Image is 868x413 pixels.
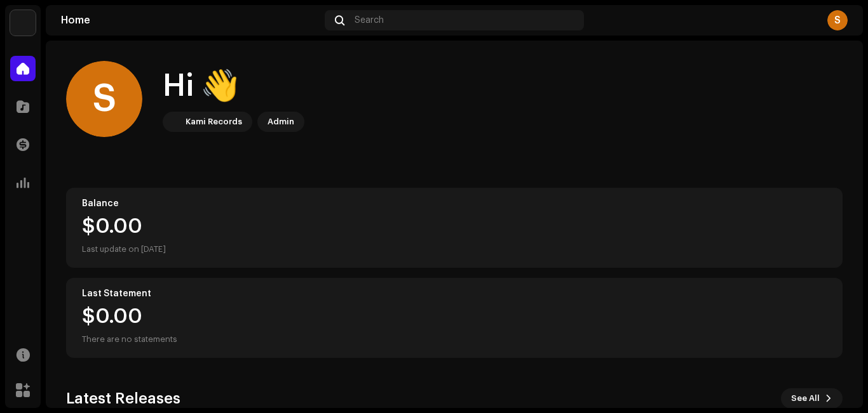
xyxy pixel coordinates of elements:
[355,15,384,25] span: Search
[82,242,827,257] div: Last update on [DATE]
[165,114,180,129] img: 33004b37-325d-4a8b-b51f-c12e9b964943
[66,188,843,268] re-o-card-value: Balance
[163,66,304,107] div: Hi 👋
[82,199,827,209] div: Balance
[827,10,848,30] div: S
[66,61,142,137] div: S
[268,114,294,129] div: Admin
[781,388,843,409] button: See All
[82,289,827,299] div: Last Statement
[186,114,242,129] div: Kami Records
[66,278,843,358] re-o-card-value: Last Statement
[791,386,820,411] span: See All
[66,388,180,409] h3: Latest Releases
[61,15,320,25] div: Home
[10,10,36,36] img: 33004b37-325d-4a8b-b51f-c12e9b964943
[82,332,177,347] div: There are no statements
